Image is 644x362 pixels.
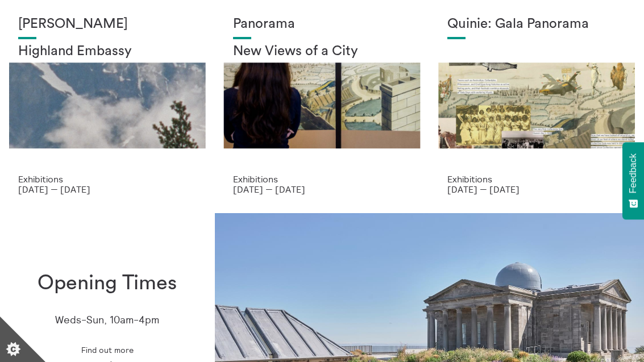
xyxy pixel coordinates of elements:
p: Exhibitions [18,174,197,184]
h2: New Views of a City [233,44,412,60]
h1: Panorama [233,16,412,32]
button: Feedback - Show survey [622,142,644,219]
p: Exhibitions [447,174,626,184]
span: Find out more [81,346,134,355]
p: [DATE] — [DATE] [18,184,197,194]
p: Weds-Sun, 10am-4pm [55,314,159,326]
h1: [PERSON_NAME] [18,16,197,32]
span: Feedback [628,153,638,193]
p: [DATE] — [DATE] [233,184,412,194]
p: [DATE] — [DATE] [447,184,626,194]
h2: Highland Embassy [18,44,197,60]
h1: Quinie: Gala Panorama [447,16,626,32]
h1: Opening Times [38,272,177,295]
p: Exhibitions [233,174,412,184]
